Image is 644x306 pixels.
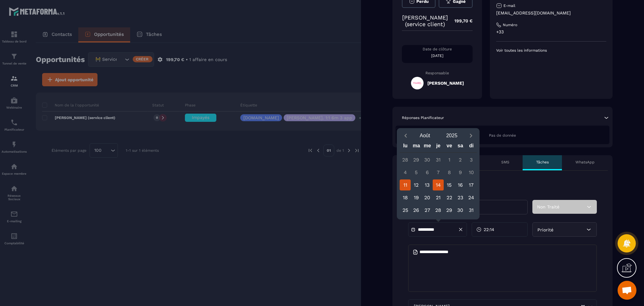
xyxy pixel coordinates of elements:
[400,167,411,178] div: 4
[466,141,477,152] div: di
[433,179,444,190] div: 14
[400,154,411,165] div: 28
[411,167,422,178] div: 5
[411,130,438,141] button: Open months overlay
[433,192,444,203] div: 21
[400,179,411,190] div: 11
[466,154,477,165] div: 3
[444,167,455,178] div: 8
[438,130,465,141] button: Open years overlay
[422,205,433,216] div: 27
[411,192,422,203] div: 19
[411,154,422,165] div: 29
[575,160,595,165] p: WhatsApp
[402,115,444,120] p: Réponses Planificateur
[455,154,466,165] div: 2
[618,281,636,300] a: Ouvrir le chat
[455,179,466,190] div: 16
[501,160,509,165] p: SMS
[448,15,473,27] p: 199,70 €
[433,205,444,216] div: 28
[433,141,444,152] div: je
[427,81,464,86] h5: [PERSON_NAME]
[400,132,411,140] button: Previous month
[402,71,473,75] p: Responsable
[496,29,606,35] p: +33
[537,204,559,209] span: Non Traité
[422,154,433,165] div: 30
[465,132,477,140] button: Next month
[444,192,455,203] div: 22
[466,192,477,203] div: 24
[466,179,477,190] div: 17
[444,205,455,216] div: 29
[433,154,444,165] div: 31
[455,192,466,203] div: 23
[503,3,515,8] p: E-mail
[422,167,433,178] div: 6
[400,141,411,152] div: lu
[466,167,477,178] div: 10
[422,179,433,190] div: 13
[536,160,549,165] p: Tâches
[402,14,448,27] p: [PERSON_NAME] (service client)
[455,205,466,216] div: 30
[422,141,433,152] div: me
[484,226,494,233] span: 22:14
[496,10,606,16] p: [EMAIL_ADDRESS][DOMAIN_NAME]
[466,205,477,216] div: 31
[537,227,553,232] span: Priorité
[455,167,466,178] div: 9
[402,53,473,58] p: [DATE]
[455,141,466,152] div: sa
[503,22,517,27] p: Numéro
[433,167,444,178] div: 7
[400,141,477,216] div: Calendar wrapper
[489,133,516,138] span: Pas de donnée
[400,154,477,216] div: Calendar days
[411,141,422,152] div: ma
[400,205,411,216] div: 25
[402,47,473,52] p: Date de clôture
[444,154,455,165] div: 1
[496,48,606,53] p: Voir toutes les informations
[411,179,422,190] div: 12
[422,192,433,203] div: 20
[400,192,411,203] div: 18
[411,205,422,216] div: 26
[444,141,455,152] div: ve
[444,179,455,190] div: 15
